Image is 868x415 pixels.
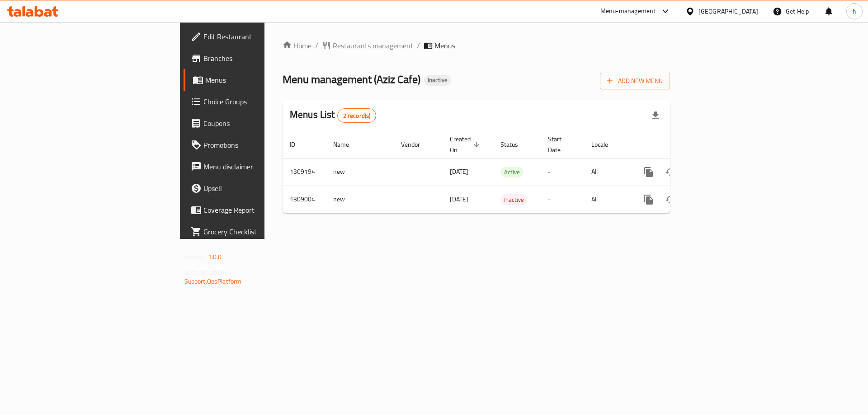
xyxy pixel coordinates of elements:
[205,75,318,85] span: Menus
[184,26,325,47] a: Edit Restaurant
[208,251,222,263] span: 1.0.0
[184,47,325,69] a: Branches
[645,105,666,126] div: Export file
[203,226,318,237] span: Grocery Checklist
[584,158,631,186] td: All
[184,156,325,177] a: Menu disclaimer
[184,251,207,263] span: Version:
[203,161,318,172] span: Menu disclaimer
[283,40,670,51] nav: breadcrumb
[660,161,681,183] button: Change Status
[184,177,325,199] a: Upsell
[203,140,318,150] span: Promotions
[500,195,528,205] span: Inactive
[853,6,856,16] span: h
[450,193,468,205] span: [DATE]
[450,134,482,155] span: Created On
[600,6,656,17] div: Menu-management
[500,194,528,205] div: Inactive
[203,118,318,129] span: Coupons
[500,167,524,177] div: Active
[283,131,732,214] table: enhanced table
[434,40,455,51] span: Menus
[450,166,468,177] span: [DATE]
[417,40,420,51] li: /
[326,158,394,186] td: new
[203,53,318,64] span: Branches
[337,108,377,123] div: Total records count
[184,199,325,221] a: Coverage Report
[290,108,376,123] h2: Menus List
[600,73,670,89] button: Add New Menu
[660,189,681,210] button: Change Status
[326,186,394,213] td: new
[698,6,758,16] div: [GEOGRAPHIC_DATA]
[548,134,573,155] span: Start Date
[500,167,524,177] span: Active
[203,205,318,215] span: Coverage Report
[184,112,325,134] a: Coupons
[424,76,451,84] span: Inactive
[184,69,325,91] a: Menus
[290,139,307,150] span: ID
[184,266,226,278] span: Get support on:
[203,183,318,194] span: Upsell
[584,186,631,213] td: All
[607,75,663,87] span: Add New Menu
[203,96,318,107] span: Choice Groups
[631,131,732,159] th: Actions
[184,134,325,156] a: Promotions
[638,161,660,183] button: more
[401,139,432,150] span: Vendor
[184,91,325,112] a: Choice Groups
[333,139,361,150] span: Name
[203,31,318,42] span: Edit Restaurant
[424,75,451,86] div: Inactive
[591,139,620,150] span: Locale
[184,221,325,242] a: Grocery Checklist
[184,275,242,287] a: Support.OpsPlatform
[338,112,376,120] span: 2 record(s)
[638,189,660,210] button: more
[500,139,530,150] span: Status
[283,69,420,89] span: Menu management ( Aziz Cafe )
[541,158,584,186] td: -
[333,40,413,51] span: Restaurants management
[541,186,584,213] td: -
[322,40,413,51] a: Restaurants management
